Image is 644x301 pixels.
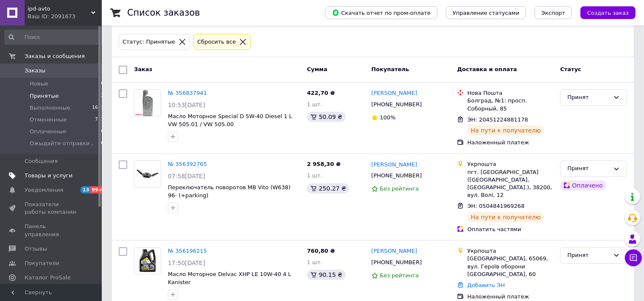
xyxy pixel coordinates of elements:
[168,184,291,199] a: Переключатель поворотов MB Vito (W638) 96- (+parking)
[134,160,161,188] a: Фото товару
[168,260,205,266] span: 17:50[DATE]
[541,10,565,16] span: Экспорт
[25,157,58,165] span: Сообщения
[25,67,45,75] span: Заказы
[446,6,526,19] button: Управление статусами
[168,271,291,285] a: Масло Моторное Delvac XHP LE 10W-40 4 L Kanister
[168,113,292,127] a: Масло Моторное Special D 5W-40 Diesel 1 L VW 505.01 / VW 505.00
[567,164,610,173] div: Принят
[168,248,207,254] a: № 356196215
[25,52,85,60] span: Заказы и сообщения
[25,274,70,282] span: Каталог ProSale
[134,248,161,274] img: Фото товару
[95,116,104,124] span: 713
[168,173,205,179] span: 07:58[DATE]
[380,272,419,279] span: Без рейтинга
[467,160,553,168] div: Укрпошта
[307,66,327,72] span: Сумма
[307,270,346,280] div: 90.15 ₴
[134,90,161,116] img: Фото товару
[467,293,553,301] div: Наложенный платеж
[307,101,322,108] span: 1 шт.
[467,212,544,222] div: На пути к получателю
[560,66,581,72] span: Статус
[572,9,636,16] a: Создать заказ
[101,140,104,147] span: 0
[371,66,409,72] span: Покупатель
[467,139,553,146] div: Наложенный платеж
[467,168,553,199] div: пгт. [GEOGRAPHIC_DATA] ([GEOGRAPHIC_DATA], [GEOGRAPHIC_DATA].), 38200, вул. Волі, 12
[325,6,438,19] button: Скачать отчет по пром-оплате
[25,245,47,253] span: Отзывы
[28,13,102,20] div: Ваш ID: 2091673
[467,125,544,135] div: На пути к получателю
[380,114,396,121] span: 100%
[134,66,152,72] span: Заказ
[625,249,642,266] button: Чат с покупателем
[101,92,104,100] span: 3
[371,89,417,97] a: [PERSON_NAME]
[195,38,237,47] div: Сбросить все
[168,161,207,167] a: № 356392765
[25,201,78,216] span: Показатели работы компании
[25,186,63,194] span: Уведомления
[467,255,553,278] div: [GEOGRAPHIC_DATA], 65069, вул. Героїв оборони [GEOGRAPHIC_DATA], 60
[101,128,104,135] span: 0
[467,116,528,123] span: ЭН: 20451224881178
[560,180,606,191] div: Оплачено
[25,260,59,267] span: Покупатели
[535,6,572,19] button: Экспорт
[467,203,524,209] span: ЭН: 0504841969268
[371,247,417,255] a: [PERSON_NAME]
[25,223,78,238] span: Панель управления
[467,89,553,97] div: Нова Пошта
[127,8,200,18] h1: Список заказов
[92,104,104,112] span: 1621
[307,172,322,179] span: 1 шт.
[307,183,349,193] div: 250.27 ₴
[467,282,505,288] a: Добавить ЭН
[30,116,67,124] span: Отмененные
[134,247,161,274] a: Фото товару
[307,112,346,122] div: 50.09 ₴
[4,30,105,45] input: Поиск
[371,161,417,169] a: [PERSON_NAME]
[30,128,66,135] span: Оплаченные
[587,10,629,16] span: Создать заказ
[332,9,431,17] span: Скачать отчет по пром-оплате
[134,89,161,116] a: Фото товару
[453,10,519,16] span: Управление статусами
[30,140,93,147] span: Ожыдайте отправки ,
[30,92,59,100] span: Принятые
[467,97,553,112] div: Болград, №1: просп. Соборный, 85
[380,185,419,192] span: Без рейтинга
[307,90,335,96] span: 422,70 ₴
[307,259,322,265] span: 1 шт.
[307,248,335,254] span: 760,80 ₴
[25,172,72,179] span: Товары и услуги
[457,66,517,72] span: Доставка и оплата
[168,90,207,96] a: № 356837941
[30,104,70,112] span: Выполненные
[121,38,177,47] div: Статус: Принятые
[371,101,422,108] span: [PHONE_NUMBER]
[90,186,104,193] span: 99+
[28,5,91,13] span: ipd-avto
[307,161,340,167] span: 2 958,30 ₴
[567,93,610,102] div: Принят
[467,247,553,255] div: Укрпошта
[30,80,48,88] span: Новые
[101,80,104,88] span: 0
[467,226,553,233] div: Оплатить частями
[580,6,636,19] button: Создать заказ
[567,251,610,260] div: Принят
[168,102,205,108] span: 10:53[DATE]
[134,166,161,183] img: Фото товару
[371,259,422,265] span: [PHONE_NUMBER]
[371,172,422,179] span: [PHONE_NUMBER]
[81,186,90,193] span: 13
